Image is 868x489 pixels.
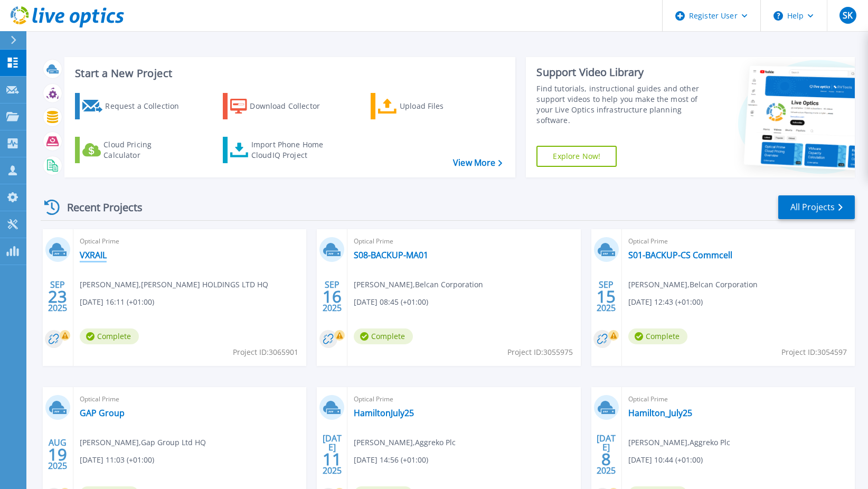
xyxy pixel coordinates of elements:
[80,454,154,466] span: [DATE] 11:03 (+01:00)
[322,435,342,474] div: [DATE] 2025
[601,455,611,464] span: 8
[628,437,730,448] span: [PERSON_NAME] , Aggreko Plc
[354,393,574,405] span: Optical Prime
[536,65,702,79] div: Support Video Library
[233,346,298,358] span: Project ID: 3065901
[781,346,847,358] span: Project ID: 3054597
[223,93,341,119] a: Download Collector
[75,68,502,79] h3: Start a New Project
[48,292,67,301] span: 23
[628,279,758,290] span: [PERSON_NAME] , Belcan Corporation
[41,194,157,220] div: Recent Projects
[80,393,300,405] span: Optical Prime
[354,437,456,448] span: [PERSON_NAME] , Aggreko Plc
[400,96,484,117] div: Upload Files
[453,158,502,168] a: View More
[354,296,428,308] span: [DATE] 08:45 (+01:00)
[536,83,702,126] div: Find tutorials, instructional guides and other support videos to help you make the most of your L...
[778,195,855,219] a: All Projects
[251,139,334,161] div: Import Phone Home CloudIQ Project
[75,93,193,119] a: Request a Collection
[80,250,107,260] a: VXRAIL
[628,454,703,466] span: [DATE] 10:44 (+01:00)
[323,292,342,301] span: 16
[322,277,342,316] div: SEP 2025
[354,454,428,466] span: [DATE] 14:56 (+01:00)
[80,328,139,344] span: Complete
[354,408,414,418] a: HamiltonJuly25
[75,137,193,163] a: Cloud Pricing Calculator
[354,236,574,247] span: Optical Prime
[48,450,67,459] span: 19
[843,11,853,20] span: SK
[80,296,154,308] span: [DATE] 16:11 (+01:00)
[628,408,692,418] a: Hamilton_July25
[80,236,300,247] span: Optical Prime
[628,250,732,260] a: S01-BACKUP-CS Commcell
[105,96,190,117] div: Request a Collection
[80,279,268,290] span: [PERSON_NAME] , [PERSON_NAME] HOLDINGS LTD HQ
[628,328,687,344] span: Complete
[596,435,616,474] div: [DATE] 2025
[103,139,188,161] div: Cloud Pricing Calculator
[597,292,616,301] span: 15
[628,236,848,247] span: Optical Prime
[596,277,616,316] div: SEP 2025
[536,146,617,167] a: Explore Now!
[628,296,703,308] span: [DATE] 12:43 (+01:00)
[354,328,413,344] span: Complete
[80,408,125,418] a: GAP Group
[628,393,848,405] span: Optical Prime
[371,93,488,119] a: Upload Files
[48,435,68,474] div: AUG 2025
[250,96,334,117] div: Download Collector
[323,455,342,464] span: 11
[80,437,206,448] span: [PERSON_NAME] , Gap Group Ltd HQ
[354,250,428,260] a: S08-BACKUP-MA01
[354,279,483,290] span: [PERSON_NAME] , Belcan Corporation
[507,346,573,358] span: Project ID: 3055975
[48,277,68,316] div: SEP 2025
